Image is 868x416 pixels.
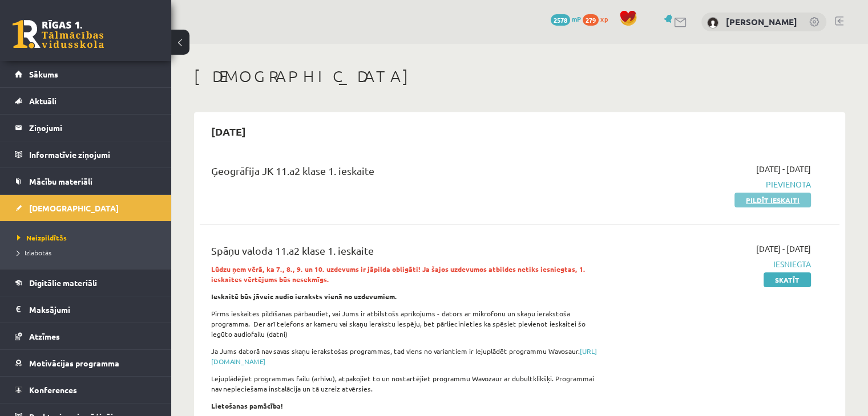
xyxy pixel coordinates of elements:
span: Motivācijas programma [29,358,119,368]
a: [PERSON_NAME] [726,16,797,27]
span: [DEMOGRAPHIC_DATA] [29,203,119,213]
div: Spāņu valoda 11.a2 klase 1. ieskaite [211,243,605,264]
span: mP [572,14,581,23]
h1: [DEMOGRAPHIC_DATA] [194,67,845,86]
div: Ģeogrāfija JK 11.a2 klase 1. ieskaite [211,163,605,184]
a: [DEMOGRAPHIC_DATA] [15,195,157,221]
a: Digitālie materiāli [15,270,157,296]
strong: Lūdzu ņem vērā, ka 7., 8., 9. un 10. uzdevums ir jāpilda obligāti! Ja šajos uzdevumos atbildes ne... [211,264,586,284]
span: Atzīmes [29,331,60,341]
span: Mācību materiāli [29,176,92,186]
a: Neizpildītās [17,233,160,243]
a: Pildīt ieskaiti [734,193,811,207]
legend: Ziņojumi [29,115,157,141]
a: Sākums [15,61,157,87]
span: Pievienota [623,178,811,190]
legend: Informatīvie ziņojumi [29,141,157,168]
a: [URL][DOMAIN_NAME] [211,346,597,366]
span: 2578 [551,14,570,26]
p: Pirms ieskaites pildīšanas pārbaudiet, vai Jums ir atbilstošs aprīkojums - dators ar mikrofonu un... [211,308,605,339]
a: Izlabotās [17,247,160,258]
span: Aktuāli [29,96,56,106]
a: 2578 mP [551,14,581,23]
span: Konferences [29,385,77,395]
legend: Maksājumi [29,296,157,323]
a: Ziņojumi [15,115,157,141]
span: Digitālie materiāli [29,278,97,288]
a: Rīgas 1. Tālmācības vidusskola [13,20,104,48]
a: Motivācijas programma [15,350,157,376]
a: Skatīt [764,272,811,287]
a: Konferences [15,377,157,403]
strong: Lietošanas pamācība! [211,401,283,410]
span: 279 [583,14,599,26]
span: Izlabotās [17,248,51,257]
a: Informatīvie ziņojumi [15,141,157,168]
h2: [DATE] [200,118,257,145]
p: Ja Jums datorā nav savas skaņu ierakstošas programmas, tad viens no variantiem ir lejuplādēt prog... [211,346,605,366]
a: 279 xp [583,14,613,23]
p: Lejuplādējiet programmas failu (arhīvu), atpakojiet to un nostartējiet programmu Wavozaur ar dubu... [211,373,605,394]
strong: Ieskaitē būs jāveic audio ieraksts vienā no uzdevumiem. [211,292,397,301]
span: Neizpildītās [17,233,67,242]
span: [DATE] - [DATE] [756,243,811,255]
span: Sākums [29,69,58,79]
a: Atzīmes [15,323,157,349]
img: Kristīne Lazda [707,17,718,28]
a: Mācību materiāli [15,168,157,194]
span: [DATE] - [DATE] [756,163,811,175]
span: Iesniegta [623,258,811,270]
a: Maksājumi [15,296,157,323]
span: xp [600,14,608,23]
a: Aktuāli [15,88,157,114]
